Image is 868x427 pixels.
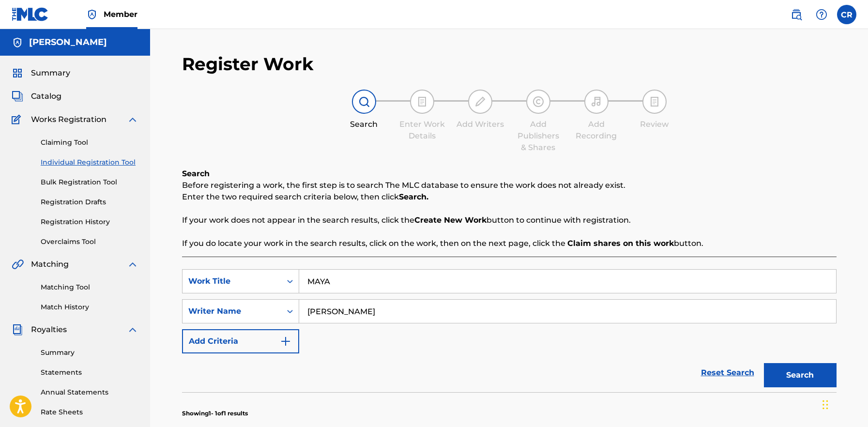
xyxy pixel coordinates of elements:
span: Works Registration [31,114,107,125]
img: step indicator icon for Review [649,96,660,107]
p: If your work does not appear in the search results, click the button to continue with registration. [182,214,837,226]
img: step indicator icon for Add Recording [591,96,602,107]
img: 9d2ae6d4665cec9f34b9.svg [280,335,291,347]
img: help [816,9,827,20]
a: Registration History [41,217,138,227]
a: CatalogCatalog [12,91,61,102]
span: Member [104,9,137,20]
img: Top Rightsholder [86,9,98,20]
a: Overclaims Tool [41,237,138,247]
form: Search Form [182,269,837,392]
a: SummarySummary [12,67,70,79]
span: Matching [31,259,69,270]
img: Catalog [12,91,23,102]
a: Summary [41,348,138,358]
img: step indicator icon for Add Publishers & Shares [533,96,544,107]
img: Accounts [12,37,23,48]
a: Matching Tool [41,282,138,292]
span: Catalog [31,91,61,102]
img: search [791,9,802,20]
strong: Search. [399,192,428,201]
p: Enter the two required search criteria below, then click [182,191,837,203]
p: If you do locate your work in the search results, click on the work, then on the next page, click... [182,238,837,249]
div: Search [340,119,388,130]
div: Drag [822,390,828,419]
a: Statements [41,367,138,378]
a: Individual Registration Tool [41,157,138,168]
span: Royalties [31,324,67,335]
div: Add Recording [572,119,621,142]
h2: Register Work [182,53,314,75]
div: Enter Work Details [398,119,446,142]
a: Claiming Tool [41,137,138,148]
img: Royalties [12,324,23,335]
span: Summary [31,67,70,79]
img: Summary [12,67,23,79]
img: step indicator icon for Search [358,96,370,107]
a: Registration Drafts [41,197,138,207]
div: Add Writers [456,119,504,130]
img: step indicator icon for Add Writers [474,96,486,107]
a: Public Search [787,5,806,24]
strong: Create New Work [414,215,487,225]
a: Bulk Registration Tool [41,177,138,187]
b: Search [182,169,210,178]
a: Match History [41,302,138,312]
img: Works Registration [12,114,24,125]
div: Add Publishers & Shares [514,119,563,153]
img: step indicator icon for Enter Work Details [416,96,428,107]
img: Matching [12,259,24,270]
button: Add Criteria [182,329,299,353]
a: Reset Search [696,362,759,383]
img: expand [127,324,138,335]
button: Search [764,363,837,387]
iframe: Resource Center [841,277,868,357]
p: Showing 1 - 1 of 1 results [182,409,248,418]
strong: Claim shares on this work [567,239,674,248]
p: Before registering a work, the first step is to search The MLC database to ensure the work does n... [182,180,837,191]
img: expand [127,114,138,125]
h5: CHRISTIAN ROSARIO [29,37,107,48]
div: Review [630,119,679,130]
div: Help [812,5,831,24]
a: Rate Sheets [41,407,138,417]
iframe: Chat Widget [820,381,868,427]
div: Writer Name [188,305,275,317]
div: User Menu [837,5,856,24]
img: MLC Logo [12,7,49,21]
img: expand [127,259,138,270]
div: Work Title [188,275,275,287]
a: Annual Statements [41,387,138,397]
